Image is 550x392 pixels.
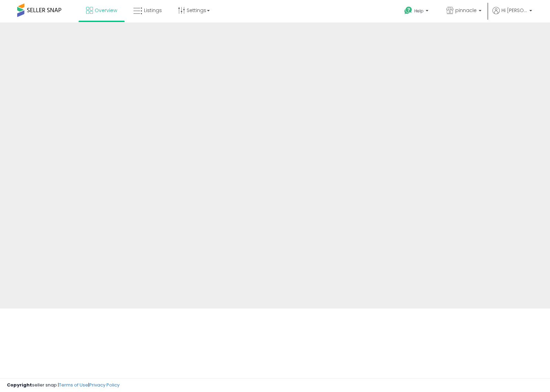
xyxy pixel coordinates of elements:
[492,7,532,22] a: Hi [PERSON_NAME]
[95,7,117,14] span: Overview
[501,7,527,14] span: Hi [PERSON_NAME]
[414,8,424,14] span: Help
[455,7,477,14] span: pinnacle
[399,1,435,22] a: Help
[144,7,162,14] span: Listings
[404,6,413,15] i: Get Help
